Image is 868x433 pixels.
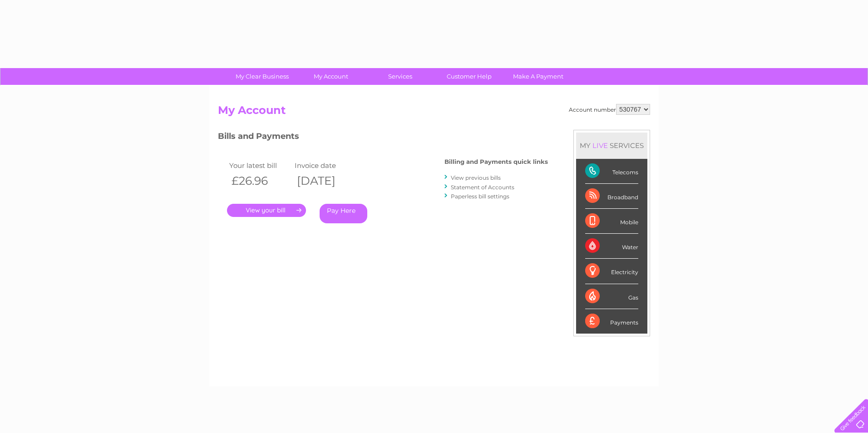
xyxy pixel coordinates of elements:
h4: Billing and Payments quick links [444,158,548,165]
h2: My Account [218,104,650,121]
h3: Bills and Payments [218,130,548,146]
div: Telecoms [585,159,638,184]
a: Pay Here [320,204,367,223]
th: £26.96 [227,172,292,190]
div: Electricity [585,259,638,284]
div: Payments [585,309,638,334]
a: Make A Payment [501,68,576,85]
div: Account number [569,104,650,115]
div: Gas [585,284,638,309]
a: Paperless bill settings [451,193,509,200]
div: Mobile [585,209,638,234]
a: Customer Help [432,68,507,85]
td: Invoice date [292,159,358,172]
a: Statement of Accounts [451,184,514,191]
th: [DATE] [292,172,358,190]
a: My Clear Business [225,68,300,85]
a: View previous bills [451,174,501,181]
a: My Account [294,68,369,85]
a: . [227,204,306,217]
div: LIVE [591,141,610,150]
td: Your latest bill [227,159,292,172]
a: Services [363,68,438,85]
div: Water [585,234,638,259]
div: MY SERVICES [576,133,647,158]
div: Broadband [585,184,638,209]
